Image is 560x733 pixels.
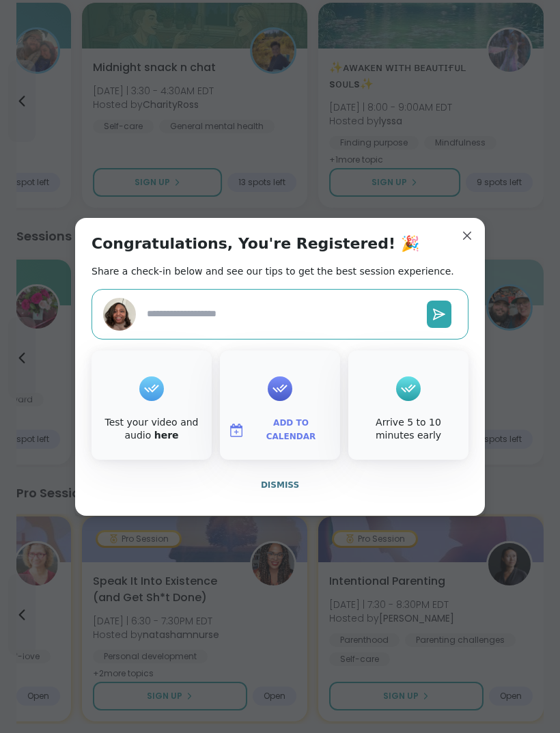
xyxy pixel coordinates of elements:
[250,417,332,443] span: Add to Calendar
[154,430,179,441] a: here
[94,416,209,443] div: Test your video and audio
[92,264,454,278] h2: Share a check-in below and see our tips to get the best session experience.
[228,422,244,439] img: ShareWell Logomark
[92,471,468,499] button: Dismiss
[223,416,337,445] button: Add to Calendar
[261,480,299,490] span: Dismiss
[103,298,136,331] img: Breo1995
[351,416,466,443] div: Arrive 5 to 10 minutes early
[92,234,419,253] h1: Congratulations, You're Registered! 🎉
